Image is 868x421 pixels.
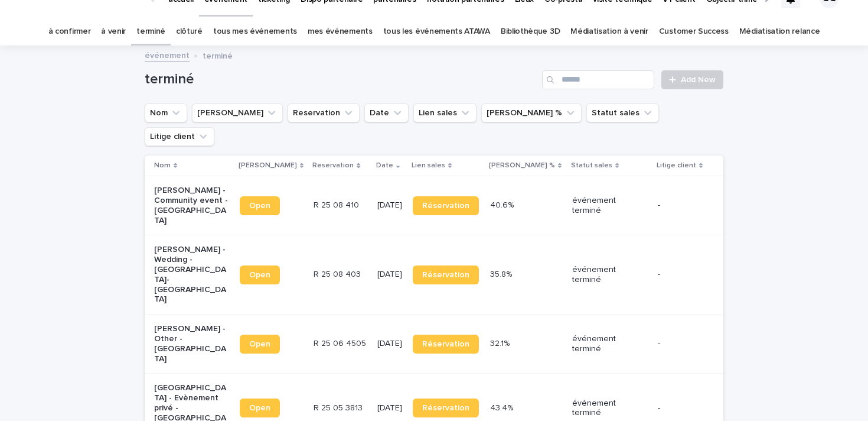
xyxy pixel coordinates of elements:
[376,159,393,172] p: Date
[659,18,729,46] a: Customer Success
[240,196,280,215] a: Open
[422,340,469,348] span: Réservation
[314,401,365,413] p: R 25 05 3813
[422,404,469,412] span: Réservation
[377,403,403,413] p: [DATE]
[240,399,280,417] a: Open
[314,198,361,210] p: R 25 08 410
[145,103,187,122] button: Nom
[657,159,696,172] p: Litige client
[308,18,373,46] a: mes événements
[145,127,214,146] button: Litige client
[145,71,537,88] h1: terminé
[572,196,646,216] p: événement terminé
[312,159,354,172] p: Reservation
[422,202,469,210] span: Réservation
[681,76,716,84] span: Add New
[658,200,704,210] p: -
[481,103,582,122] button: Marge %
[364,103,409,122] button: Date
[739,18,820,46] a: Médiatisation relance
[288,103,360,122] button: Reservation
[413,399,479,417] a: Réservation
[145,48,190,61] a: événement
[490,198,516,210] p: 40.6%
[661,70,723,89] a: Add New
[239,159,297,172] p: [PERSON_NAME]
[572,265,646,285] p: événement terminé
[412,159,445,172] p: Lien sales
[383,18,490,46] a: tous les événements ATAWA
[154,324,228,364] p: [PERSON_NAME] - Other - [GEOGRAPHIC_DATA]
[501,18,560,46] a: Bibliothèque 3D
[314,336,368,349] p: R 25 06 4505
[249,340,270,348] span: Open
[571,159,612,172] p: Statut sales
[145,235,723,315] tr: [PERSON_NAME] - Wedding - [GEOGRAPHIC_DATA]-[GEOGRAPHIC_DATA]OpenR 25 08 403R 25 08 403 [DATE]Rés...
[240,335,280,354] a: Open
[314,267,363,280] p: R 25 08 403
[192,103,283,122] button: Lien Stacker
[570,18,648,46] a: Médiatisation à venir
[145,176,723,235] tr: [PERSON_NAME] - Community event - [GEOGRAPHIC_DATA]OpenR 25 08 410R 25 08 410 [DATE]Réservation40...
[490,336,512,349] p: 32.1%
[154,245,228,305] p: [PERSON_NAME] - Wedding - [GEOGRAPHIC_DATA]-[GEOGRAPHIC_DATA]
[377,270,403,280] p: [DATE]
[413,103,477,122] button: Lien sales
[377,339,403,349] p: [DATE]
[136,18,165,46] a: terminé
[490,401,515,413] p: 43.4%
[145,315,723,374] tr: [PERSON_NAME] - Other - [GEOGRAPHIC_DATA]OpenR 25 06 4505R 25 06 4505 [DATE]Réservation32.1%32.1%...
[490,267,514,280] p: 35.8%
[203,48,233,61] p: terminé
[413,265,479,284] a: Réservation
[377,200,403,210] p: [DATE]
[572,399,646,419] p: événement terminé
[240,265,280,284] a: Open
[572,334,646,354] p: événement terminé
[48,18,91,46] a: à confirmer
[422,271,469,279] span: Réservation
[658,403,704,413] p: -
[101,18,126,46] a: à venir
[542,70,654,89] input: Search
[413,335,479,354] a: Réservation
[658,270,704,280] p: -
[249,404,270,412] span: Open
[249,202,270,210] span: Open
[249,271,270,279] span: Open
[154,159,171,172] p: Nom
[586,103,659,122] button: Statut sales
[489,159,555,172] p: [PERSON_NAME] %
[213,18,297,46] a: tous mes événements
[658,339,704,349] p: -
[176,18,203,46] a: clôturé
[154,186,228,225] p: [PERSON_NAME] - Community event - [GEOGRAPHIC_DATA]
[413,196,479,215] a: Réservation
